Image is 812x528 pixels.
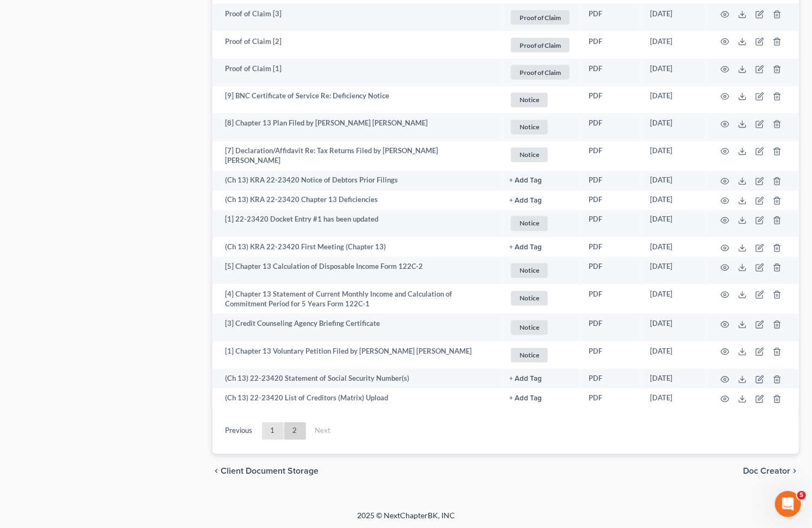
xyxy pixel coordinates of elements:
[213,285,501,315] td: [4] Chapter 13 Statement of Current Monthly Income and Calculation of Commitment Period for 5 Yea...
[509,198,542,205] button: + Add Tag
[509,146,571,164] a: Notice
[641,32,708,59] td: [DATE]
[509,347,571,364] a: Notice
[509,91,571,109] a: Notice
[213,86,501,114] td: [9] BNC Certificate of Service Re: Deficiency Notice
[580,237,641,257] td: PDF
[641,314,708,342] td: [DATE]
[509,9,571,27] a: Proof of Claim
[641,171,708,191] td: [DATE]
[580,4,641,32] td: PDF
[511,291,548,306] span: Notice
[213,210,501,238] td: [1] 22-23420 Docket Entry #1 has been updated
[641,257,708,285] td: [DATE]
[213,114,501,141] td: [8] Chapter 13 Plan Filed by [PERSON_NAME] [PERSON_NAME]
[213,141,501,171] td: [7] Declaration/Affidavit Re: Tax Returns Filed by [PERSON_NAME] [PERSON_NAME]
[509,64,571,81] a: Proof of Claim
[509,175,571,186] a: + Add Tag
[580,210,641,238] td: PDF
[509,374,571,384] a: + Add Tag
[511,10,570,25] span: Proof of Claim
[641,191,708,210] td: [DATE]
[641,285,708,315] td: [DATE]
[217,423,261,440] a: Previous
[641,86,708,114] td: [DATE]
[580,141,641,171] td: PDF
[580,191,641,210] td: PDF
[509,290,571,307] a: Notice
[511,216,548,231] span: Notice
[213,314,501,342] td: [3] Credit Counseling Agency Briefing Certificate
[641,141,708,171] td: [DATE]
[509,215,571,232] a: Notice
[790,467,799,476] i: chevron_right
[580,314,641,342] td: PDF
[509,376,542,383] button: + Add Tag
[641,4,708,32] td: [DATE]
[213,342,501,369] td: [1] Chapter 13 Voluntary Petition Filed by [PERSON_NAME] [PERSON_NAME]
[509,118,571,136] a: Notice
[509,262,571,280] a: Notice
[509,178,542,185] button: + Add Tag
[509,195,571,205] a: + Add Tag
[221,467,319,476] span: Client Document Storage
[511,38,570,53] span: Proof of Claim
[509,395,542,403] button: + Add Tag
[580,342,641,369] td: PDF
[511,65,570,80] span: Proof of Claim
[641,237,708,257] td: [DATE]
[284,423,306,440] a: 2
[213,171,501,191] td: (Ch 13) KRA 22-23420 Notice of Debtors Prior Filings
[509,244,542,252] button: + Add Tag
[641,389,708,408] td: [DATE]
[213,389,501,408] td: (Ch 13) 22-23420 List of Creditors (Matrix) Upload
[511,348,548,363] span: Notice
[797,491,806,500] span: 5
[641,369,708,389] td: [DATE]
[511,120,548,135] span: Notice
[580,369,641,389] td: PDF
[262,423,284,440] a: 1
[511,263,548,278] span: Notice
[743,467,790,476] span: Doc Creator
[580,257,641,285] td: PDF
[213,257,501,285] td: [5] Chapter 13 Calculation of Disposable Income Form 122C-2
[580,171,641,191] td: PDF
[641,342,708,369] td: [DATE]
[641,114,708,141] td: [DATE]
[580,86,641,114] td: PDF
[213,59,501,86] td: Proof of Claim [1]
[213,32,501,59] td: Proof of Claim [2]
[775,491,801,517] iframe: Intercom live chat
[213,369,501,389] td: (Ch 13) 22-23420 Statement of Social Security Number(s)
[580,285,641,315] td: PDF
[213,467,221,476] i: chevron_left
[213,4,501,32] td: Proof of Claim [3]
[511,148,548,162] span: Notice
[509,393,571,404] a: + Add Tag
[641,210,708,238] td: [DATE]
[509,242,571,253] a: + Add Tag
[580,59,641,86] td: PDF
[580,32,641,59] td: PDF
[511,320,548,335] span: Notice
[641,59,708,86] td: [DATE]
[509,319,571,337] a: Notice
[580,389,641,408] td: PDF
[511,93,548,108] span: Notice
[743,467,799,476] button: Doc Creator chevron_right
[213,467,319,476] button: chevron_left Client Document Storage
[580,114,641,141] td: PDF
[213,191,501,210] td: (Ch 13) KRA 22-23420 Chapter 13 Deficiencies
[213,237,501,257] td: (Ch 13) KRA 22-23420 First Meeting (Chapter 13)
[509,36,571,54] a: Proof of Claim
